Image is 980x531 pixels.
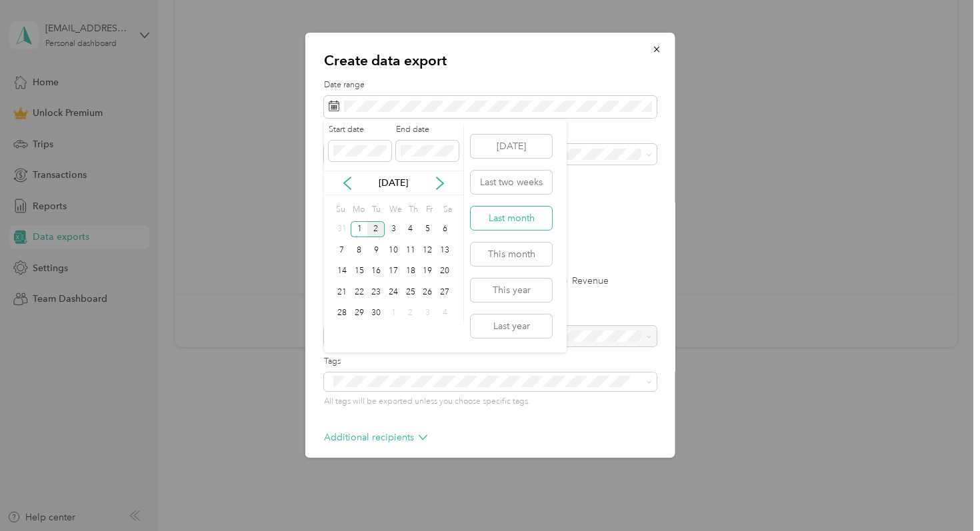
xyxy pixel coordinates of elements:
button: This month [471,243,552,266]
label: Start date [329,124,391,136]
button: [DATE] [471,135,552,158]
div: 9 [367,242,385,259]
div: Su [333,200,346,219]
button: This year [471,278,552,302]
label: Tags [324,356,657,368]
div: 24 [385,284,402,300]
div: 18 [402,263,419,280]
div: 3 [385,221,402,238]
button: Last year [471,314,552,338]
p: Additional recipients [324,430,427,444]
div: 8 [351,242,368,259]
div: 27 [436,284,453,300]
label: End date [396,124,459,136]
div: Fr [423,200,436,219]
div: 2 [402,305,419,322]
div: We [387,200,402,219]
div: 1 [351,221,368,238]
div: 7 [333,242,351,259]
div: 30 [367,305,385,322]
div: 21 [333,284,351,300]
div: 25 [402,284,419,300]
div: 14 [333,263,351,280]
label: Date range [324,79,657,91]
div: 4 [402,221,419,238]
div: 13 [436,242,453,259]
div: 20 [436,263,453,280]
div: 5 [419,221,437,238]
div: 3 [419,305,437,322]
p: [DATE] [365,176,421,190]
div: Sa [441,200,453,219]
div: 26 [419,284,437,300]
div: Mo [351,200,365,219]
div: 28 [333,305,351,322]
div: 29 [351,305,368,322]
div: 31 [333,221,351,238]
div: 4 [436,305,453,322]
p: Create data export [324,51,657,70]
div: 12 [419,242,437,259]
div: 2 [367,221,385,238]
p: All tags will be exported unless you choose specific tags. [324,396,657,408]
div: 19 [419,263,437,280]
div: 10 [385,242,402,259]
div: Th [407,200,419,219]
div: 11 [402,242,419,259]
div: 23 [367,284,385,300]
iframe: Everlance-gr Chat Button Frame [905,456,980,531]
button: Last two weeks [471,171,552,194]
div: 16 [367,263,385,280]
div: 17 [385,263,402,280]
div: 22 [351,284,368,300]
div: 6 [436,221,453,238]
div: 15 [351,263,368,280]
div: Tu [369,200,382,219]
div: 1 [385,305,402,322]
button: Last month [471,207,552,230]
